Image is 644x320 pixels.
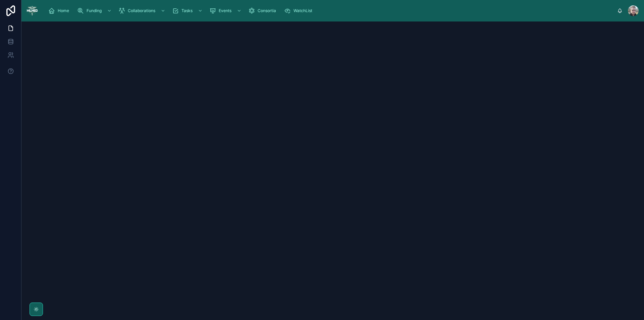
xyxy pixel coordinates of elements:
[282,5,317,17] a: WatchList
[116,5,169,17] a: Collaborations
[58,8,69,13] span: Home
[258,8,276,13] span: Consortia
[27,5,38,16] img: App logo
[43,3,617,18] div: scrollable content
[75,5,115,17] a: Funding
[46,5,74,17] a: Home
[87,8,102,13] span: Funding
[207,5,245,17] a: Events
[181,8,193,13] span: Tasks
[170,5,206,17] a: Tasks
[293,8,312,13] span: WatchList
[128,8,155,13] span: Collaborations
[219,8,231,13] span: Events
[246,5,281,17] a: Consortia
